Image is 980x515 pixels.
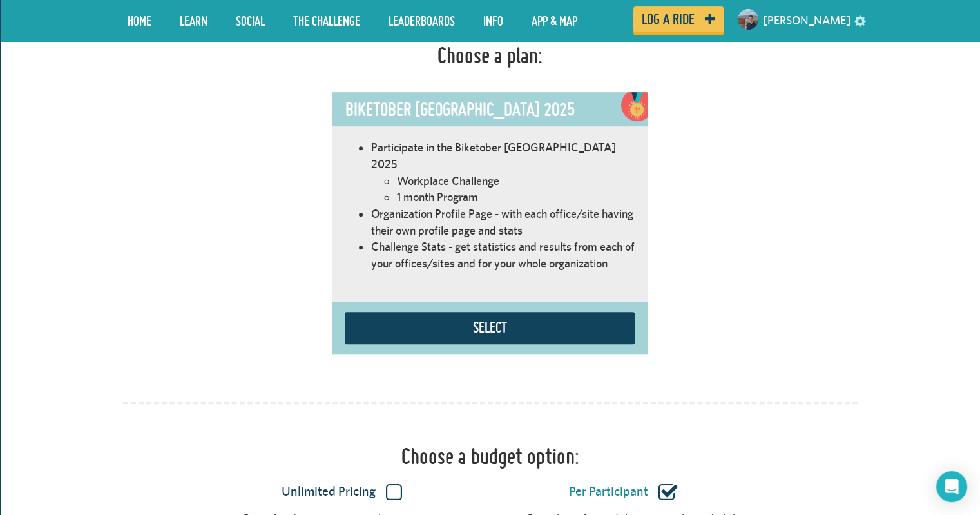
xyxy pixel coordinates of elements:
[738,9,758,30] img: Small navigation user avatar
[379,5,465,37] a: Leaderboards
[170,5,217,37] a: LEARN
[936,471,967,502] div: Open Intercom Messenger
[345,312,635,341] button: Select
[437,43,543,68] h1: Choose a plan:
[401,443,579,469] h1: Choose a budget option:
[396,189,635,206] li: 1 month Program
[283,5,370,37] a: The Challenge
[501,483,746,500] label: Per Participant
[332,92,648,126] div: Biketober [GEOGRAPHIC_DATA] 2025
[522,5,587,37] a: App & Map
[219,483,464,500] label: Unlimited Pricing
[118,5,161,37] a: Home
[474,5,513,37] a: Info
[854,14,866,26] a: settings drop down toggle
[396,173,635,189] li: Workplace Challenge
[370,206,635,238] li: Organization Profile Page - with each office/site having their own profile page and stats
[763,5,850,36] a: [PERSON_NAME]
[370,139,635,172] li: Participate in the Biketober [GEOGRAPHIC_DATA] 2025
[633,6,724,32] a: Log a ride
[642,14,695,25] span: Log a ride
[370,238,635,271] li: Challenge Stats - get statistics and results from each of your offices/sites and for your whole o...
[226,5,274,37] a: Social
